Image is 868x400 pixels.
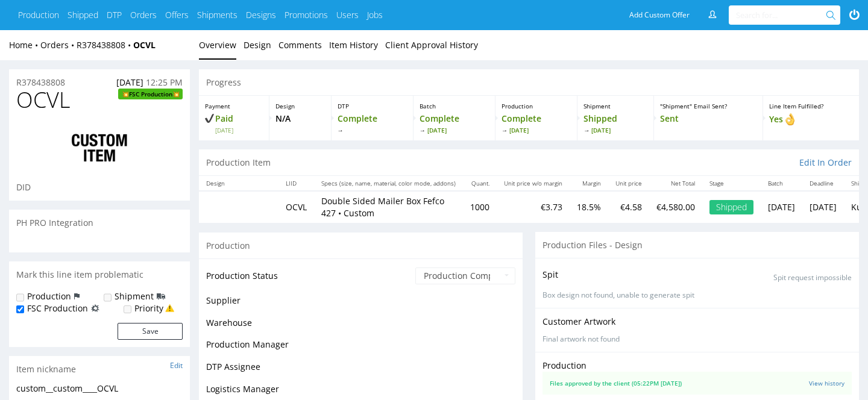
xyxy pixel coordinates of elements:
[761,176,802,191] th: Batch
[27,302,88,314] label: FSC Production
[9,356,190,383] div: Item nickname
[157,290,165,302] img: icon-shipping-flag.svg
[535,232,859,258] div: Production Files - Design
[285,9,328,21] a: Promotions
[761,191,802,222] td: [DATE]
[206,157,271,169] p: Production Item
[199,69,859,96] div: Progress
[9,210,190,236] div: PH PRO Integration
[215,126,263,134] span: [DATE]
[769,113,853,126] p: Yes
[773,273,852,283] p: Spit request impossible
[278,191,314,222] td: OCVL
[420,126,489,134] span: [DATE]
[205,113,263,134] p: Paid
[542,360,587,372] p: Production
[463,191,497,222] td: 1000
[702,176,761,191] th: Stage
[608,191,649,222] td: €4.58
[199,176,278,191] th: Design
[542,290,852,301] p: Box design not found, unable to generate spit
[275,102,324,110] p: Design
[420,113,489,134] p: Complete
[197,9,237,21] a: Shipments
[649,191,702,222] td: €4,580.00
[206,293,412,316] td: Supplier
[278,30,322,60] a: Comments
[116,77,143,88] span: [DATE]
[199,30,236,60] a: Overview
[9,39,40,51] a: Home
[107,9,122,21] a: DTP
[809,379,844,387] a: View history
[206,266,412,293] td: Production Status
[165,304,174,313] img: yellow_warning_triangle.png
[246,9,276,21] a: Designs
[502,126,571,134] span: [DATE]
[68,9,98,21] a: Shipped
[542,334,852,345] div: Final artwork not found
[275,113,324,125] p: N/A
[27,290,71,302] label: Production
[74,290,80,302] img: icon-production-flag.svg
[130,9,157,21] a: Orders
[542,269,558,281] p: Spit
[542,316,852,328] p: Customer Artwork
[338,102,407,110] p: DTP
[463,176,497,191] th: Quant.
[385,30,478,60] a: Client Approval History
[278,176,314,191] th: LIID
[336,9,359,21] a: Users
[40,39,77,51] a: Orders
[118,323,183,340] button: Save
[329,30,378,60] a: Item History
[199,232,523,259] div: Production
[134,302,163,314] label: Priority
[623,5,696,25] a: Add Custom Offer
[497,176,570,191] th: Unit price w/o margin
[206,360,412,382] td: DTP Assignee
[129,89,172,99] span: FSC Production
[802,191,844,222] td: [DATE]
[115,290,154,302] label: Shipment
[321,195,456,219] p: Double Sided Mailer Box Fefco 427 • Custom
[550,379,682,387] div: Files approved by the client (05:22PM [DATE])
[16,181,31,193] span: DID
[206,316,412,338] td: Warehouse
[583,113,647,134] p: Shipped
[367,9,383,21] a: Jobs
[16,383,183,395] div: custom__custom____OCVL
[570,176,608,191] th: Margin
[51,124,148,172] img: ico-item-custom-a8f9c3db6a5631ce2f509e228e8b95abde266dc4376634de7b166047de09ff05.png
[660,113,756,125] p: Sent
[314,176,463,191] th: Specs (size, name, material, color mode, addons)
[608,176,649,191] th: Unit price
[583,126,647,134] span: [DATE]
[91,302,99,314] img: icon-fsc-production-flag.svg
[244,30,271,60] a: Design
[769,102,853,110] p: Line Item Fulfilled?
[502,113,571,134] p: Complete
[736,5,828,25] input: Search for...
[9,261,190,288] div: Mark this line item problematic
[18,9,59,21] a: Production
[165,9,189,21] a: Offers
[570,191,608,222] td: 18.5%
[133,39,156,51] a: OCVL
[799,157,852,169] a: Edit In Order
[16,88,70,112] span: OCVL
[583,102,647,110] p: Shipment
[146,77,183,88] span: 12:25 PM
[709,200,753,214] div: Shipped
[16,77,65,89] a: R378438808
[660,102,756,110] p: "Shipment" Email Sent?
[649,176,702,191] th: Net Total
[338,113,407,134] p: Complete
[420,102,489,110] p: Batch
[502,102,571,110] p: Production
[802,176,844,191] th: Deadline
[205,102,263,110] p: Payment
[206,337,412,360] td: Production Manager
